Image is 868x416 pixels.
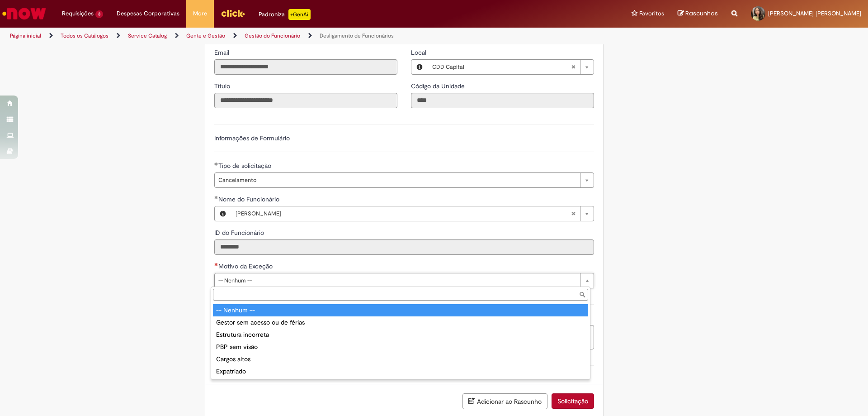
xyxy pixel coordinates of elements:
[213,353,588,365] div: Cargos altos
[213,329,588,341] div: Estrutura incorreta
[213,365,588,378] div: Expatriado
[213,341,588,353] div: PBP sem visão
[213,316,588,329] div: Gestor sem acesso ou de férias
[213,304,588,316] div: -- Nenhum --
[211,302,590,379] ul: Motivo da Exceção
